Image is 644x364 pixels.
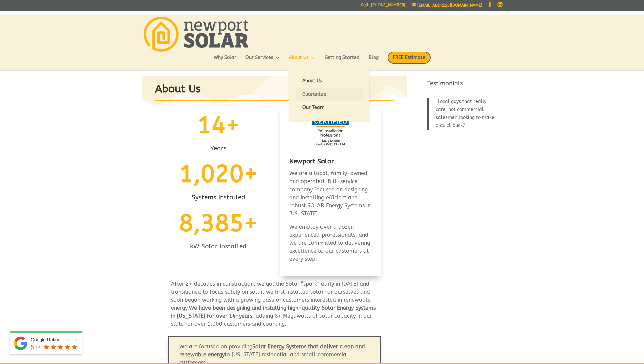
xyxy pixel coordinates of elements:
[31,336,78,343] div: Google Rating
[412,3,482,8] a: [EMAIL_ADDRESS][DOMAIN_NAME]
[197,111,240,139] span: 14+
[427,79,498,91] h4: Testimonials
[31,343,40,351] span: 5.0
[168,242,269,254] h3: kW Solar Installed
[179,209,258,237] span: 8,385+
[289,170,371,217] span: We are a local, family-owned, and operated, full-service company focused on designing and install...
[171,313,372,327] span: , adding 8+ Megawatts of solar capacity in our state for over 1,000 customers and counting.
[171,305,376,319] b: We have been designing and installing high-quality Solar Energy Systems in [US_STATE] for over 14...
[289,224,370,262] span: We employ over a dozen experienced professionals, and we are committed to delivering excellence t...
[245,55,280,67] a: Our Services
[289,158,334,165] span: Newport Solar
[144,17,248,52] img: Newport Solar | Solar Energy Optimized.
[289,55,315,67] a: About Us
[171,281,371,311] span: After 2+ decades in construction, we got the Solar “spark” early in [DATE] and transitioned to fo...
[427,98,498,130] blockquote: Local guys that really care, not commercial salesmen looking to make a quick buck.
[168,193,269,205] h3: Systems Installed
[388,52,431,70] a: FREE Estimate
[296,88,363,101] a: Guarantee
[214,55,236,67] a: Why Solar
[325,55,360,67] a: Getting Started
[168,144,269,156] h3: Years
[296,101,363,114] a: Our Team
[361,3,405,10] a: Call: [PHONE_NUMBER]
[155,83,201,95] strong: About Us
[369,55,379,67] a: Blog
[388,52,431,64] span: FREE Estimate
[179,160,258,188] span: 1,020+
[179,343,365,358] strong: Solar Energy Systems that deliver clean and renewable energy
[312,105,349,147] img: Newport Solar PV Certified Installation Professional
[296,74,363,88] a: About Us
